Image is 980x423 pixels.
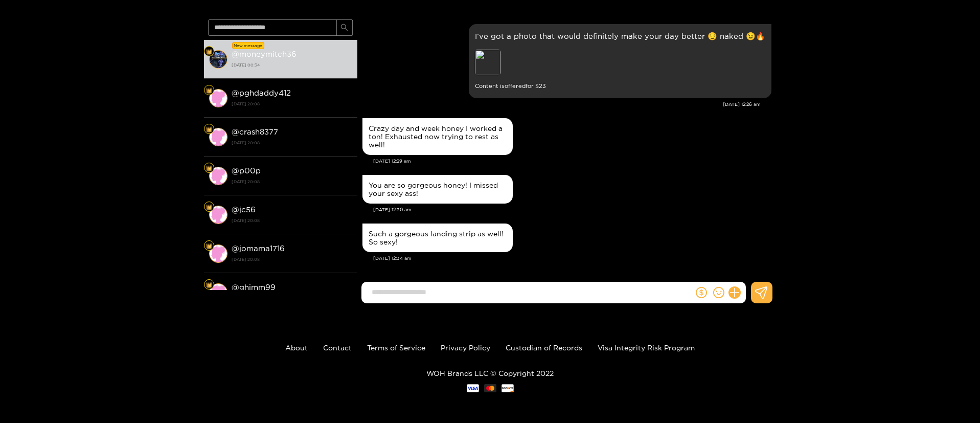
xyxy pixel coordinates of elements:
strong: @ p00p [232,166,261,175]
a: Privacy Policy [441,344,490,351]
img: conversation [209,283,227,302]
div: New message [232,42,264,49]
strong: [DATE] 20:08 [232,177,352,186]
strong: @ ghimm99 [232,283,276,292]
a: Custodian of Records [506,344,582,351]
div: [DATE] 12:29 am [373,158,771,165]
span: search [340,24,348,32]
img: Fan Level [206,165,212,171]
span: smile [713,287,724,298]
div: Sep. 23, 12:34 am [362,224,513,252]
p: I’ve got a photo that would definitely make your day better 😏 naked 😉🔥 [475,30,765,42]
button: dollar [694,285,709,300]
img: conversation [209,167,227,185]
div: Sep. 23, 12:29 am [362,118,513,155]
a: Contact [323,344,352,351]
img: conversation [209,206,227,224]
strong: @ jomama1716 [232,244,285,253]
img: Fan Level [206,204,212,210]
small: Content is offered for $ 23 [475,80,765,92]
div: [DATE] 12:30 am [373,206,771,213]
div: [DATE] 12:26 am [362,101,761,108]
strong: @ crash8377 [232,127,278,136]
a: Terms of Service [367,344,425,351]
button: search [336,19,353,36]
img: conversation [209,50,227,69]
strong: @ jc56 [232,205,256,214]
strong: [DATE] 20:08 [232,138,352,147]
img: Fan Level [206,243,212,249]
span: dollar [696,287,707,298]
strong: [DATE] 00:34 [232,60,352,70]
strong: @ moneymitch36 [232,50,297,58]
img: conversation [209,89,227,107]
img: Fan Level [206,282,212,288]
a: Visa Integrity Risk Program [598,344,695,351]
div: Sep. 23, 12:26 am [469,24,771,98]
div: Such a gorgeous landing strip as well! So sexy! [369,230,507,246]
strong: [DATE] 20:08 [232,216,352,225]
img: Fan Level [206,87,212,94]
div: [DATE] 12:34 am [373,255,771,262]
div: Crazy day and week honey I worked a ton! Exhausted now trying to rest as well! [369,124,507,149]
div: Sep. 23, 12:30 am [362,175,513,204]
strong: [DATE] 20:08 [232,99,352,108]
div: You are so gorgeous honey! I missed your sexy ass! [369,181,507,197]
strong: @ pghdaddy412 [232,88,291,97]
img: Fan Level [206,126,212,132]
strong: [DATE] 20:08 [232,255,352,264]
img: conversation [209,128,227,146]
a: About [285,344,308,351]
img: conversation [209,244,227,263]
img: Fan Level [206,49,212,55]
